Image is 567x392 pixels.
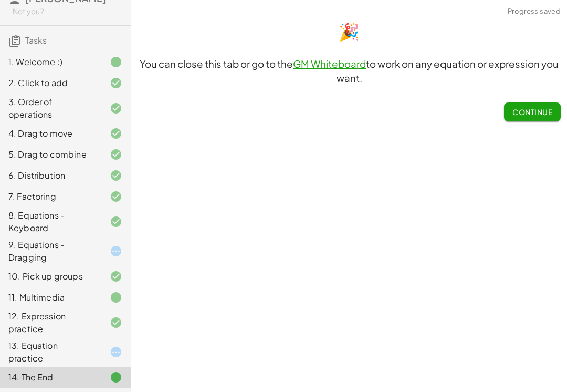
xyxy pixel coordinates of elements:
i: Task finished and correct. [110,190,122,203]
div: Not you? [13,6,122,17]
div: 9. Equations - Dragging [8,239,93,264]
a: GM Whiteboard [293,58,366,70]
div: 14. The End [8,371,93,384]
i: Task finished and correct. [110,102,122,115]
i: Task finished and correct. [110,215,122,228]
div: 3. Order of operations [8,96,93,121]
div: 11. Multimedia [8,291,93,304]
span: Continue [512,107,552,117]
i: Task finished and correct. [110,316,122,329]
span: Progress saved [508,6,561,17]
div: 1. Welcome :) [8,56,93,68]
i: Task started. [110,245,122,257]
div: 12. Expression practice [8,310,93,335]
i: Task finished and correct. [110,127,122,140]
i: Task started. [110,346,122,358]
i: Task finished. [110,291,122,304]
div: 8. Equations - Keyboard [8,209,93,234]
h3: You can close this tab or go to the to work on any equation or expression you want. [138,57,561,85]
i: Task finished and correct. [110,77,122,89]
i: Task finished. [110,371,122,384]
div: 5. Drag to combine [8,148,93,161]
i: Task finished and correct. [110,148,122,161]
div: 4. Drag to move [8,127,93,140]
div: 10. Pick up groups [8,270,93,283]
span: Tasks [25,35,47,46]
i: Task finished and correct. [110,270,122,283]
div: 13. Equation practice [8,339,93,365]
i: Task finished. [110,56,122,68]
div: 6. Distribution [8,169,93,182]
span: 🎉 [339,20,360,42]
div: 2. Click to add [8,77,93,89]
i: Task finished and correct. [110,169,122,182]
div: 7. Factoring [8,190,93,203]
button: Continue [504,102,561,121]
